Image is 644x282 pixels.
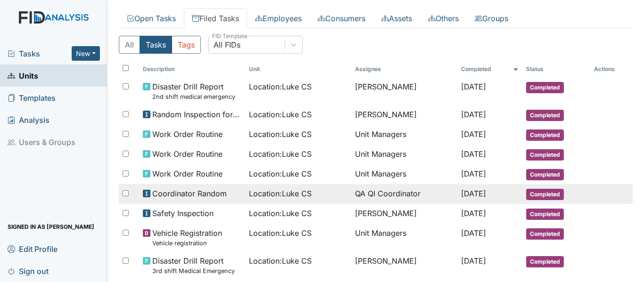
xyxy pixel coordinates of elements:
span: Work Order Routine [152,148,223,160]
span: Completed [526,129,564,141]
span: Completed [526,189,564,200]
small: 2nd shift medical emergency [152,92,235,101]
a: Tasks [8,48,72,59]
span: Disaster Drill Report 2nd shift medical emergency [152,81,235,101]
td: [PERSON_NAME] [351,204,457,224]
small: 3rd shift Medical Emergency [152,266,235,275]
span: Location : Luke CS [249,81,312,92]
th: Assignee [351,61,457,77]
th: Toggle SortBy [139,61,245,77]
a: Open Tasks [119,8,184,28]
span: Location : Luke CS [249,109,312,120]
a: Groups [467,8,516,28]
button: Tags [172,36,201,54]
td: Unit Managers [351,125,457,145]
span: Work Order Routine [152,168,223,179]
span: Work Order Routine [152,129,223,140]
span: [DATE] [461,82,486,91]
span: Random Inspection for Evening [152,109,241,120]
th: Actions [590,61,633,77]
th: Toggle SortBy [522,61,590,77]
span: [DATE] [461,149,486,159]
span: Sign out [8,264,49,278]
span: [DATE] [461,189,486,198]
span: Location : Luke CS [249,188,312,199]
span: Completed [526,82,564,93]
span: Location : Luke CS [249,227,312,239]
span: Analysis [8,113,50,127]
small: Vehicle registration [152,239,222,248]
span: Location : Luke CS [249,168,312,179]
span: Location : Luke CS [249,255,312,266]
button: Tasks [140,36,172,54]
span: Location : Luke CS [249,148,312,160]
span: Completed [526,228,564,240]
td: [PERSON_NAME] [351,105,457,125]
td: Unit Managers [351,164,457,184]
span: Completed [526,149,564,161]
span: Disaster Drill Report 3rd shift Medical Emergency [152,255,235,275]
th: Toggle SortBy [245,61,351,77]
span: Location : Luke CS [249,208,312,219]
button: New [72,46,100,61]
td: Unit Managers [351,224,457,251]
span: Completed [526,169,564,180]
span: Units [8,68,38,83]
a: Consumers [310,8,373,28]
td: Unit Managers [351,145,457,164]
button: All [119,36,140,54]
a: Employees [247,8,310,28]
td: QA QI Coordinator [351,184,457,204]
td: [PERSON_NAME] [351,251,457,279]
a: Filed Tasks [184,8,247,28]
span: Completed [526,110,564,121]
span: [DATE] [461,209,486,218]
span: [DATE] [461,256,486,266]
span: [DATE] [461,169,486,178]
th: Toggle SortBy [457,61,522,77]
span: Edit Profile [8,242,58,256]
div: All FIDs [214,39,240,50]
span: Safety Inspection [152,208,214,219]
span: [DATE] [461,110,486,119]
span: Completed [526,256,564,267]
span: Vehicle Registration Vehicle registration [152,227,222,248]
span: Signed in as [PERSON_NAME] [8,219,94,234]
span: Location : Luke CS [249,129,312,140]
span: [DATE] [461,228,486,238]
span: Coordinator Random [152,188,227,199]
span: [DATE] [461,129,486,139]
div: Type filter [119,36,201,54]
span: Templates [8,90,56,105]
input: Toggle All Rows Selected [123,65,129,71]
td: [PERSON_NAME] [351,77,457,105]
span: Completed [526,209,564,220]
a: Others [420,8,467,28]
a: Assets [373,8,420,28]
